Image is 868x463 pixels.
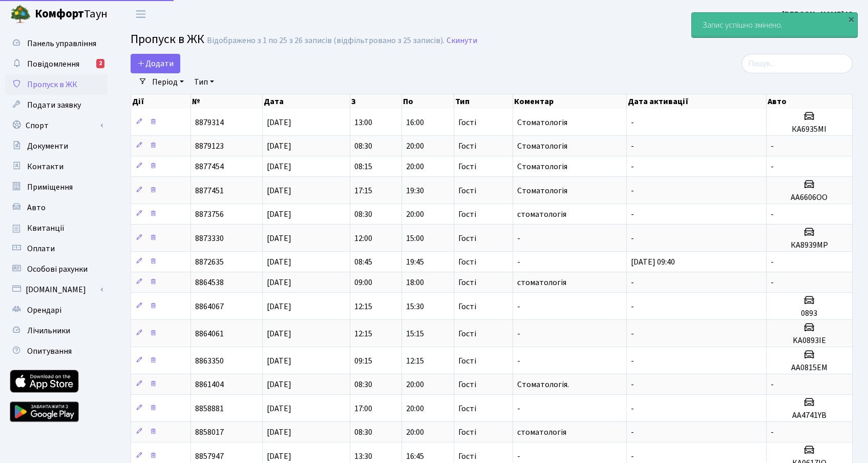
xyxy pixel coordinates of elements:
span: Гості [458,357,476,365]
span: 15:30 [406,301,424,312]
h5: AA4741YB [771,411,848,420]
span: [DATE] [267,233,291,244]
img: logo.png [10,4,31,25]
span: Гості [458,142,476,150]
a: [DOMAIN_NAME] [5,279,108,300]
span: 19:45 [406,256,424,268]
th: Дата активації [627,94,767,109]
span: Оплати [27,243,55,254]
div: Відображено з 1 по 25 з 26 записів (відфільтровано з 25 записів). [207,36,444,46]
span: Додати [137,58,174,69]
span: 8864538 [195,277,224,288]
span: - [771,277,774,288]
span: 08:45 [354,256,372,268]
span: - [517,403,520,414]
span: 8877451 [195,185,224,196]
span: - [631,355,634,367]
span: Панель управління [27,38,96,49]
a: Повідомлення2 [5,54,108,74]
span: 15:00 [406,233,424,244]
th: Авто [767,94,853,109]
span: Гості [458,380,476,389]
span: [DATE] [267,185,291,196]
div: Запис успішно змінено. [692,13,857,37]
span: Квитанції [27,223,65,234]
a: Приміщення [5,177,108,197]
span: [DATE] [267,379,291,390]
th: Тип [454,94,513,109]
span: - [631,209,634,220]
a: Орендарі [5,300,108,320]
h5: АА6606ОО [771,193,848,203]
span: 8858881 [195,403,224,414]
span: 12:15 [354,301,372,312]
a: Додати [131,54,180,73]
span: Стоматологія [517,185,567,196]
a: Особові рахунки [5,259,108,279]
span: 08:15 [354,161,372,172]
a: Пропуск в ЖК [5,74,108,95]
h5: АA0815ЕМ [771,363,848,373]
th: Коментар [513,94,627,109]
span: Гості [458,163,476,171]
span: - [631,379,634,390]
h5: 0893 [771,309,848,318]
h5: КА8939МР [771,240,848,250]
span: 08:30 [354,209,372,220]
th: Дата [263,94,350,109]
span: - [771,140,774,152]
span: [DATE] [267,403,291,414]
span: Пропуск в ЖК [131,30,204,48]
span: 16:00 [406,117,424,128]
a: Спорт [5,115,108,136]
span: Гості [458,303,476,311]
b: [PERSON_NAME] Ю. [782,9,856,20]
span: - [517,233,520,244]
a: [PERSON_NAME] Ю. [782,8,856,21]
span: Таун [35,6,108,23]
a: Авто [5,197,108,218]
span: 20:00 [406,427,424,438]
a: Скинути [447,36,477,46]
span: [DATE] [267,117,291,128]
span: Гості [458,187,476,195]
a: Подати заявку [5,95,108,115]
span: стоматологія [517,277,566,288]
span: [DATE] 09:40 [631,256,675,268]
span: стоматологія [517,209,566,220]
a: Тип [190,73,218,91]
span: 8879314 [195,117,224,128]
span: 8879123 [195,140,224,152]
span: 8872635 [195,256,224,268]
span: - [631,328,634,339]
span: 20:00 [406,403,424,414]
div: × [846,14,856,24]
span: Гості [458,210,476,218]
span: [DATE] [267,140,291,152]
span: - [631,451,634,462]
span: - [631,427,634,438]
span: - [631,140,634,152]
span: - [517,256,520,268]
button: Переключити навігацію [128,6,154,23]
span: 8873330 [195,233,224,244]
span: [DATE] [267,161,291,172]
a: Документи [5,136,108,156]
span: - [631,233,634,244]
a: Період [148,73,188,91]
span: - [771,256,774,268]
span: 17:00 [354,403,372,414]
span: 08:30 [354,427,372,438]
span: Подати заявку [27,99,81,111]
b: Комфорт [35,6,84,22]
input: Пошук... [742,54,853,73]
a: Панель управління [5,33,108,54]
span: 09:00 [354,277,372,288]
span: 16:45 [406,451,424,462]
span: Гості [458,118,476,127]
span: - [631,403,634,414]
span: 13:00 [354,117,372,128]
span: [DATE] [267,328,291,339]
span: [DATE] [267,277,291,288]
th: З [350,94,403,109]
